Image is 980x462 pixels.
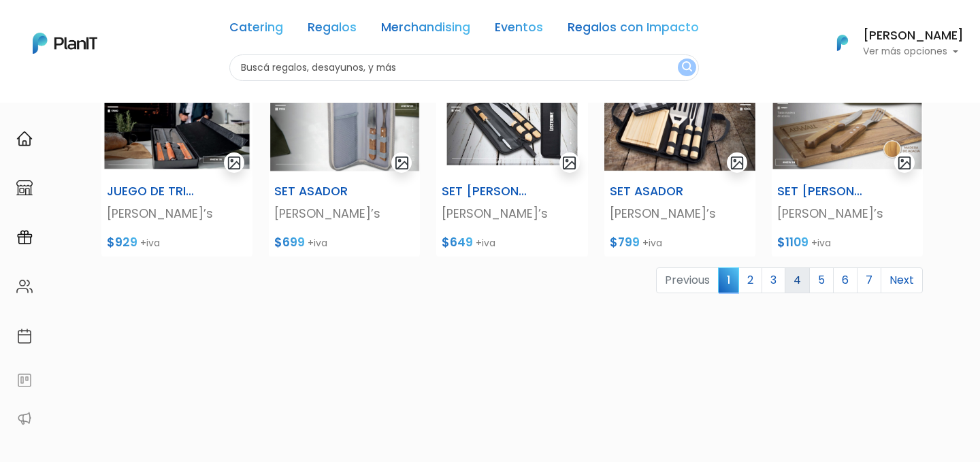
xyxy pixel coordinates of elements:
img: image__copia___copia___copia___copia___copia___copia___copia___copia___copia_-Photoroom__5_.jpg [772,59,923,179]
p: Ver más opciones [863,47,964,56]
img: partners-52edf745621dab592f3b2c58e3bca9d71375a7ef29c3b500c9f145b62cc070d4.svg [16,410,33,427]
span: +iva [642,236,662,250]
a: Catering [229,22,283,38]
a: Regalos [308,22,357,38]
img: gallery-light [897,155,913,171]
p: [PERSON_NAME]’s [610,205,750,222]
img: home-e721727adea9d79c4d83392d1f703f7f8bce08238fde08b1acbfd93340b81755.svg [16,131,33,147]
p: [PERSON_NAME]’s [777,205,917,222]
a: gallery-light SET ASADOR [PERSON_NAME]’s $799 +iva [596,59,764,257]
div: ¿Necesitás ayuda? [70,13,196,39]
span: +iva [308,236,327,250]
img: gallery-light [730,155,745,171]
h6: SET [PERSON_NAME] [777,184,870,199]
h6: SET [PERSON_NAME] [442,184,535,199]
img: gallery-light [227,155,242,171]
a: Regalos con Impacto [568,22,699,38]
a: Next [881,267,923,293]
a: gallery-light SET [PERSON_NAME] [PERSON_NAME]’s $649 +iva [428,59,595,257]
button: PlanIt Logo [PERSON_NAME] Ver más opciones [819,25,964,61]
img: PlanIt Logo [33,33,97,54]
img: image__copia___copia___copia___copia___copia___copia___copia___copia___copia_-Photoroom__5_.jpg [604,59,755,179]
input: Buscá regalos, desayunos, y más [229,54,699,81]
span: $699 [274,234,305,250]
img: image__copia___copia___copia___copia___copia___copia___copia___copia___copia_-Photoroom__10_.jpg [101,59,252,179]
img: search_button-432b6d5273f82d61273b3651a40e1bd1b912527efae98b1b7a1b2c0702e16a8d.svg [682,61,692,74]
a: 5 [809,267,834,293]
a: gallery-light SET ASADOR [PERSON_NAME]’s $699 +iva [261,59,428,257]
a: 6 [833,267,857,293]
span: $929 [107,234,137,250]
img: marketplace-4ceaa7011d94191e9ded77b95e3339b90024bf715f7c57f8cf31f2d8c509eaba.svg [16,180,33,196]
span: $799 [610,234,640,250]
img: 2000___2000-Photoroom_-_2024-09-30T164517.539.jpg [436,59,587,179]
a: gallery-light JUEGO DE TRINCHAR [PERSON_NAME]’s $929 +iva [93,59,261,257]
span: 1 [718,267,739,293]
span: +iva [811,236,831,250]
a: 3 [762,267,785,293]
img: campaigns-02234683943229c281be62815700db0a1741e53638e28bf9629b52c665b00959.svg [16,229,33,246]
span: +iva [476,236,495,250]
a: Eventos [495,22,543,38]
span: +iva [140,236,160,250]
p: [PERSON_NAME]’s [442,205,582,222]
img: people-662611757002400ad9ed0e3c099ab2801c6687ba6c219adb57efc949bc21e19d.svg [16,278,33,295]
a: gallery-light SET [PERSON_NAME] [PERSON_NAME]’s $1109 +iva [764,59,931,257]
span: $1109 [777,234,808,250]
img: gallery-light [394,155,410,171]
a: 4 [785,267,810,293]
img: feedback-78b5a0c8f98aac82b08bfc38622c3050aee476f2c9584af64705fc4e61158814.svg [16,372,33,389]
h6: [PERSON_NAME] [863,30,964,42]
a: Merchandising [381,22,470,38]
a: 2 [738,267,762,293]
p: [PERSON_NAME]’s [274,205,414,222]
img: gallery-light [561,155,577,171]
span: $649 [442,234,473,250]
img: calendar-87d922413cdce8b2cf7b7f5f62616a5cf9e4887200fb71536465627b3292af00.svg [16,328,33,344]
h6: JUEGO DE TRINCHAR [107,184,200,199]
h6: SET ASADOR [610,184,703,199]
p: [PERSON_NAME]’s [107,205,247,222]
h6: SET ASADOR [274,184,367,199]
img: image__copia___copia___copia___copia___copia___copia___copia___copia___copia_-Photoroom__1_.jpg [269,59,420,179]
img: PlanIt Logo [828,28,857,58]
a: 7 [857,267,881,293]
